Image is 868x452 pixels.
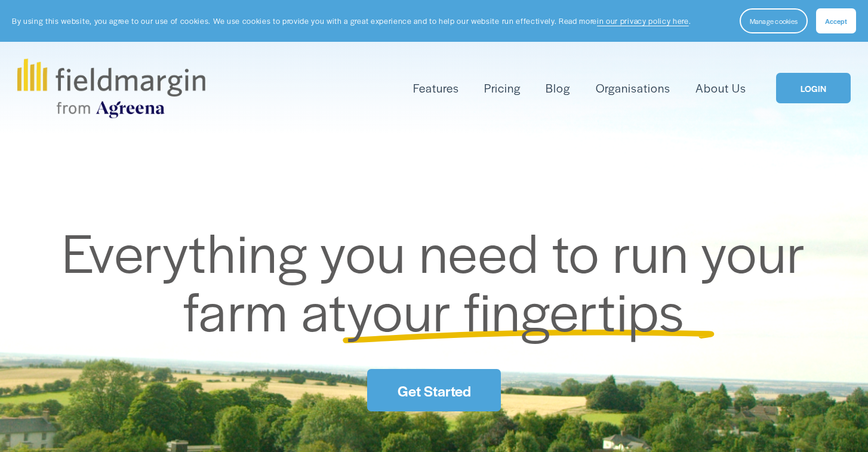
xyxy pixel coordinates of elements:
[750,16,798,26] span: Manage cookies
[816,8,856,33] button: Accept
[740,8,808,33] button: Manage cookies
[413,79,459,97] span: Features
[776,73,851,103] a: LOGIN
[484,78,521,98] a: Pricing
[825,16,847,26] span: Accept
[413,78,459,98] a: folder dropdown
[367,369,500,411] a: Get Started
[596,78,670,98] a: Organisations
[17,59,205,118] img: fieldmargin.com
[62,213,818,347] span: Everything you need to run your farm at
[12,16,691,27] p: By using this website, you agree to our use of cookies. We use cookies to provide you with a grea...
[347,271,685,347] span: your fingertips
[546,78,570,98] a: Blog
[597,16,689,26] a: in our privacy policy here
[695,78,746,98] a: About Us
